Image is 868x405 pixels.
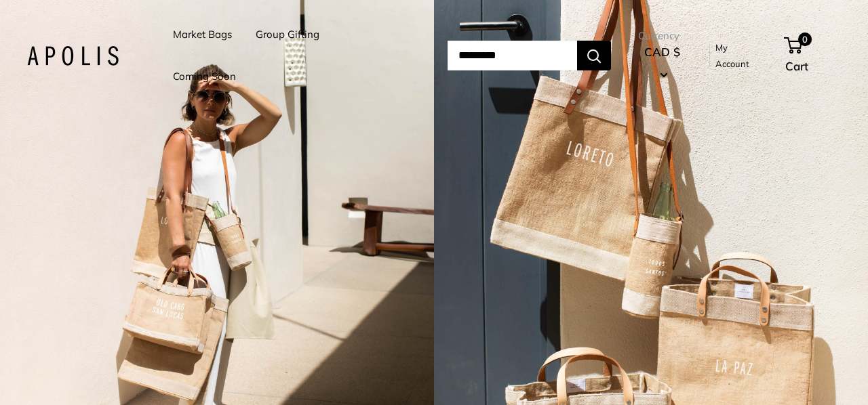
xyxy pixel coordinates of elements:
[173,25,232,44] a: Market Bags
[638,41,686,85] button: CAD $
[638,26,686,45] span: Currency
[785,34,841,77] a: 0 Cart
[798,33,812,46] span: 0
[448,41,577,70] input: Search...
[256,25,319,44] a: Group Gifting
[27,46,119,66] img: Apolis
[715,39,762,72] a: My Account
[577,41,611,70] button: Search
[644,45,680,59] span: CAD $
[173,67,236,86] a: Coming Soon
[785,59,808,73] span: Cart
